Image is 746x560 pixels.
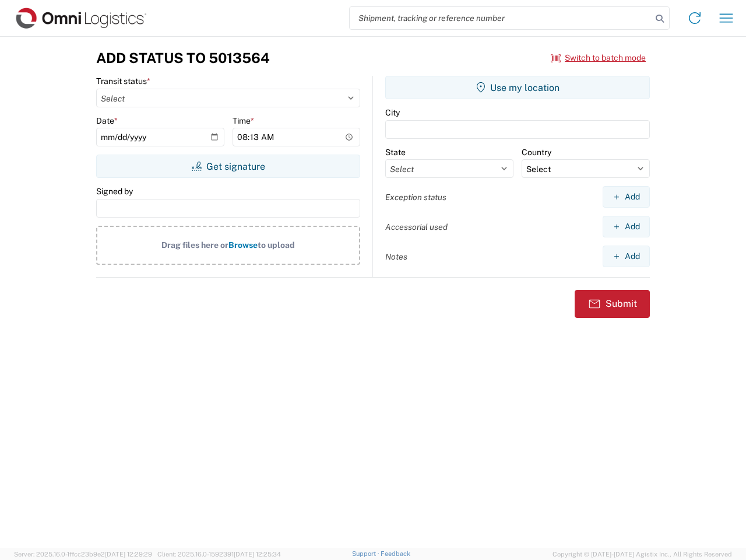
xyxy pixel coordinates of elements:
[603,186,650,208] button: Add
[233,116,254,126] label: Time
[105,551,152,558] span: [DATE] 12:29:29
[603,246,650,267] button: Add
[551,48,646,68] button: Switch to batch mode
[228,240,258,250] span: Browse
[161,240,228,250] span: Drag files here or
[234,551,281,558] span: [DATE] 12:25:34
[385,147,406,157] label: State
[157,551,281,558] span: Client: 2025.16.0-1592391
[385,222,448,232] label: Accessorial used
[96,76,150,86] label: Transit status
[385,192,446,202] label: Exception status
[96,155,360,178] button: Get signature
[385,251,407,262] label: Notes
[258,240,295,250] span: to upload
[522,147,551,157] label: Country
[350,7,652,29] input: Shipment, tracking or reference number
[381,550,410,557] a: Feedback
[96,50,270,66] h3: Add Status to 5013564
[14,551,152,558] span: Server: 2025.16.0-1ffcc23b9e2
[575,290,650,318] button: Submit
[553,549,732,559] span: Copyright © [DATE]-[DATE] Agistix Inc., All Rights Reserved
[352,550,381,557] a: Support
[603,216,650,237] button: Add
[385,76,650,99] button: Use my location
[385,107,400,118] label: City
[96,186,133,197] label: Signed by
[96,116,118,126] label: Date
